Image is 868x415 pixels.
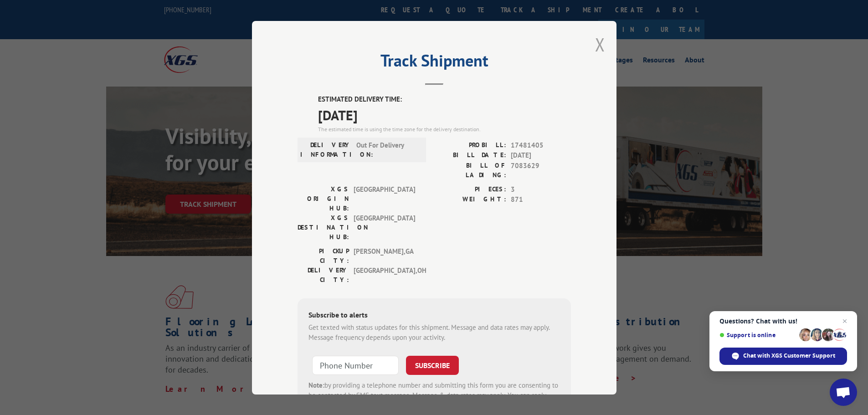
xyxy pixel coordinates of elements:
[308,380,324,389] strong: Note:
[318,94,571,105] label: ESTIMATED DELIVERY TIME:
[434,195,506,205] label: WEIGHT:
[356,140,418,159] span: Out For Delivery
[308,380,560,411] div: by providing a telephone number and submitting this form you are consenting to be contacted by SM...
[434,184,506,195] label: PIECES:
[719,332,796,338] span: Support is online
[719,348,847,365] div: Chat with XGS Customer Support
[839,316,850,327] span: Close chat
[298,213,349,241] label: XGS DESTINATION HUB:
[511,184,571,195] span: 3
[354,265,415,284] span: [GEOGRAPHIC_DATA] , OH
[298,184,349,213] label: XGS ORIGIN HUB:
[830,379,857,406] div: Open chat
[434,140,506,150] label: PROBILL:
[511,195,571,205] span: 871
[308,309,560,322] div: Subscribe to alerts
[743,352,835,360] span: Chat with XGS Customer Support
[434,160,506,179] label: BILL OF LADING:
[298,265,349,284] label: DELIVERY CITY:
[298,246,349,265] label: PICKUP CITY:
[308,322,560,343] div: Get texted with status updates for this shipment. Message and data rates may apply. Message frequ...
[354,184,415,213] span: [GEOGRAPHIC_DATA]
[354,213,415,241] span: [GEOGRAPHIC_DATA]
[434,150,506,161] label: BILL DATE:
[511,150,571,161] span: [DATE]
[312,355,399,374] input: Phone Number
[511,160,571,179] span: 7083629
[318,125,571,133] div: The estimated time is using the time zone for the delivery destination.
[298,54,571,72] h2: Track Shipment
[318,104,571,125] span: [DATE]
[300,140,352,159] label: DELIVERY INFORMATION:
[719,318,847,325] span: Questions? Chat with us!
[406,355,459,374] button: SUBSCRIBE
[595,32,605,56] button: Close modal
[354,246,415,265] span: [PERSON_NAME] , GA
[511,140,571,150] span: 17481405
